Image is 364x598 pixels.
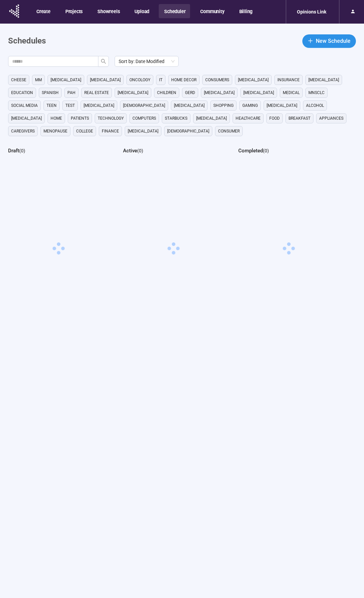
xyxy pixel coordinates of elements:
span: consumers [205,77,229,83]
span: home [51,115,62,122]
span: social media [11,102,38,109]
span: search [101,59,106,64]
span: breakfast [289,115,310,122]
span: [MEDICAL_DATA] [238,77,269,83]
button: Billing [234,4,257,18]
div: Opinions Link [293,5,330,18]
span: Teen [47,102,57,109]
span: real estate [84,89,109,96]
span: [MEDICAL_DATA] [196,115,227,122]
span: ( 0 ) [19,148,25,153]
span: [MEDICAL_DATA] [308,77,339,83]
button: Showreels [92,4,124,18]
span: MM [35,77,42,83]
button: Scheduler [159,4,190,18]
span: starbucks [165,115,187,122]
span: finance [102,128,119,134]
button: search [98,56,109,67]
span: [MEDICAL_DATA] [243,89,274,96]
span: healthcare [236,115,261,122]
span: PAH [67,89,75,96]
span: medical [283,89,300,96]
span: [DEMOGRAPHIC_DATA] [167,128,209,134]
button: plusNew Schedule [302,34,356,48]
span: computers [132,115,156,122]
span: cheese [11,77,26,83]
span: oncology [129,77,150,83]
span: ( 0 ) [263,148,269,153]
span: New Schedule [316,37,351,45]
span: education [11,89,33,96]
span: Patients [71,115,89,122]
span: Food [269,115,280,122]
span: gaming [242,102,258,109]
span: GERD [185,89,195,96]
span: [MEDICAL_DATA] [90,77,121,83]
span: [MEDICAL_DATA] [84,102,114,109]
span: [MEDICAL_DATA] [118,89,148,96]
span: [MEDICAL_DATA] [174,102,205,109]
span: children [157,89,176,96]
h2: Draft [8,148,19,154]
button: Projects [60,4,87,18]
span: college [76,128,93,134]
span: it [159,77,162,83]
span: [MEDICAL_DATA] [128,128,158,134]
span: technology [98,115,124,122]
span: mnsclc [308,89,325,96]
span: [MEDICAL_DATA] [267,102,297,109]
span: Spanish [42,89,59,96]
span: [MEDICAL_DATA] [204,89,235,96]
h2: Completed [238,148,263,154]
span: [MEDICAL_DATA] [51,77,81,83]
button: Community [195,4,229,18]
span: plus [308,38,313,43]
span: caregivers [11,128,35,134]
span: ( 0 ) [137,148,143,153]
span: home decor [171,77,196,83]
span: Sort by: Date Modified [119,56,175,66]
h1: Schedules [8,35,46,48]
span: alcohol [306,102,324,109]
span: consumer [218,128,240,134]
span: appliances [319,115,343,122]
span: Test [65,102,75,109]
span: menopause [43,128,67,134]
button: Upload [129,4,154,18]
button: Create [31,4,55,18]
span: [MEDICAL_DATA] [11,115,42,122]
span: Insurance [277,77,300,83]
span: shopping [213,102,234,109]
span: [DEMOGRAPHIC_DATA] [123,102,165,109]
h2: Active [123,148,137,154]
